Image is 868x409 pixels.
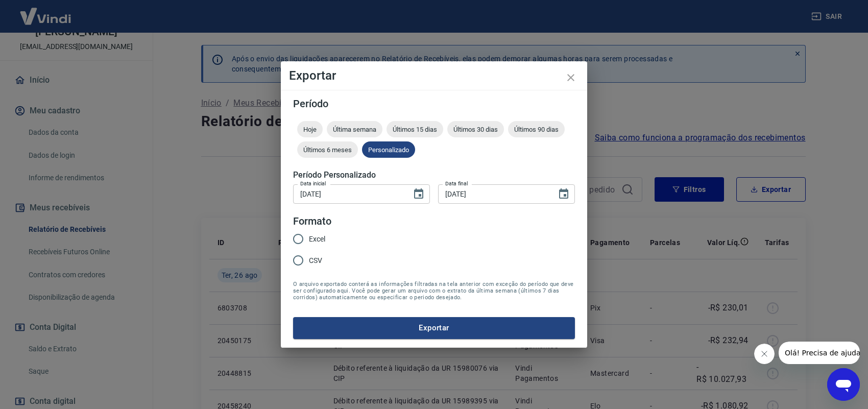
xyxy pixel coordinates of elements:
div: Última semana [327,121,382,137]
h4: Exportar [289,69,579,82]
div: Últimos 90 dias [508,121,565,137]
span: Últimos 15 dias [387,126,443,133]
button: Choose date, selected date is 26 de ago de 2025 [553,184,574,204]
div: Personalizado [362,141,415,158]
iframe: Fechar mensagem [754,344,775,364]
span: O arquivo exportado conterá as informações filtradas na tela anterior com exceção do período que ... [293,281,575,301]
div: Últimos 6 meses [297,141,358,158]
iframe: Mensagem da empresa [779,342,860,364]
label: Data final [445,180,468,187]
span: Últimos 90 dias [508,126,565,133]
div: Últimos 30 dias [447,121,504,137]
button: Choose date, selected date is 26 de ago de 2025 [408,184,429,204]
h5: Período Personalizado [293,170,575,180]
iframe: Botão para abrir a janela de mensagens [827,368,860,401]
input: DD/MM/YYYY [438,184,549,203]
span: Últimos 30 dias [447,126,504,133]
span: CSV [309,255,322,266]
input: DD/MM/YYYY [293,184,404,203]
div: Últimos 15 dias [387,121,443,137]
span: Última semana [327,126,382,133]
span: Últimos 6 meses [297,146,358,154]
h5: Período [293,99,575,109]
div: Hoje [297,121,323,137]
legend: Formato [293,214,331,229]
label: Data inicial [300,180,326,187]
button: close [559,65,583,90]
span: Excel [309,234,325,245]
span: Olá! Precisa de ajuda? [6,7,86,15]
button: Exportar [293,317,575,339]
span: Hoje [297,126,323,133]
span: Personalizado [362,146,415,154]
